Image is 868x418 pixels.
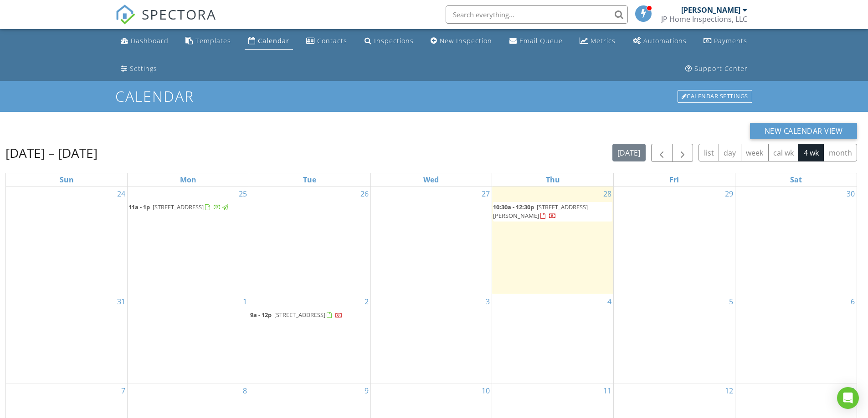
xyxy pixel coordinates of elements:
button: Previous [651,144,673,162]
a: Go to August 26, 2025 [359,186,370,201]
a: New Inspection [427,33,496,50]
a: Contacts [303,33,351,50]
a: 10:30a - 12:30p [STREET_ADDRESS][PERSON_NAME] [493,203,588,220]
button: list [699,144,719,161]
a: Metrics [576,33,619,50]
td: Go to September 5, 2025 [614,294,735,383]
button: New Calendar View [750,123,858,139]
div: Metrics [591,36,616,45]
div: Payments [714,36,747,45]
button: day [719,144,741,161]
a: Go to September 12, 2025 [723,383,735,398]
a: Go to September 7, 2025 [119,383,127,398]
td: Go to August 30, 2025 [735,186,857,294]
button: 4 wk [798,144,824,161]
a: Go to September 13, 2025 [845,383,857,398]
a: Email Queue [506,33,566,50]
button: week [741,144,769,161]
td: Go to August 24, 2025 [6,186,128,294]
a: Go to September 11, 2025 [601,383,613,398]
a: Go to September 8, 2025 [241,383,249,398]
a: SPECTORA [115,12,216,31]
div: Settings [130,64,157,73]
a: Go to September 1, 2025 [241,294,249,309]
span: SPECTORA [142,5,216,24]
a: Dashboard [117,33,172,50]
div: New Inspection [440,36,492,45]
div: Email Queue [519,36,563,45]
h1: Calendar [115,88,753,104]
a: Go to September 3, 2025 [484,294,492,309]
a: Thursday [544,173,562,186]
span: [STREET_ADDRESS][PERSON_NAME] [493,203,588,220]
a: Go to August 24, 2025 [115,186,127,201]
td: Go to August 27, 2025 [370,186,492,294]
a: Friday [668,173,681,186]
div: Dashboard [131,36,169,45]
a: Go to September 6, 2025 [849,294,857,309]
a: Go to August 28, 2025 [601,186,613,201]
div: Calendar Settings [678,90,752,103]
span: 9a - 12p [250,311,272,319]
td: Go to August 29, 2025 [614,186,735,294]
span: 11a - 1p [128,203,150,211]
a: Sunday [58,173,76,186]
td: Go to September 4, 2025 [492,294,614,383]
span: 10:30a - 12:30p [493,203,534,211]
a: Go to August 30, 2025 [845,186,857,201]
a: Tuesday [301,173,318,186]
div: Calendar [258,36,289,45]
img: The Best Home Inspection Software - Spectora [115,5,135,25]
td: Go to September 2, 2025 [249,294,370,383]
span: [STREET_ADDRESS] [274,311,325,319]
a: 9a - 12p [STREET_ADDRESS] [250,311,343,319]
a: Go to August 29, 2025 [723,186,735,201]
button: month [823,144,857,161]
a: Go to September 10, 2025 [480,383,492,398]
td: Go to August 25, 2025 [128,186,249,294]
a: Go to September 5, 2025 [727,294,735,309]
a: Automations (Basic) [629,33,690,50]
a: 11a - 1p [STREET_ADDRESS] [128,203,230,211]
a: Go to August 31, 2025 [115,294,127,309]
a: Calendar Settings [677,89,753,104]
td: Go to September 1, 2025 [128,294,249,383]
a: 11a - 1p [STREET_ADDRESS] [128,202,248,213]
a: Go to September 2, 2025 [363,294,370,309]
a: Saturday [788,173,804,186]
a: Settings [117,60,161,77]
td: Go to September 3, 2025 [370,294,492,383]
a: Support Center [682,60,751,77]
a: Payments [700,33,751,50]
button: [DATE] [612,144,646,161]
a: Wednesday [421,173,441,186]
div: Support Center [694,64,748,73]
td: Go to August 26, 2025 [249,186,370,294]
td: Go to September 6, 2025 [735,294,857,383]
div: Contacts [317,36,347,45]
a: 10:30a - 12:30p [STREET_ADDRESS][PERSON_NAME] [493,202,612,222]
a: Go to September 4, 2025 [606,294,613,309]
h2: [DATE] – [DATE] [5,144,98,162]
td: Go to August 28, 2025 [492,186,614,294]
div: [PERSON_NAME] [681,5,740,15]
a: Templates [182,33,235,50]
input: Search everything... [446,5,628,24]
td: Go to August 31, 2025 [6,294,128,383]
div: Open Intercom Messenger [837,387,859,409]
div: Templates [195,36,231,45]
a: Go to August 27, 2025 [480,186,492,201]
button: cal wk [768,144,799,161]
div: Automations [643,36,687,45]
a: Inspections [361,33,417,50]
a: Go to September 9, 2025 [363,383,370,398]
a: Go to August 25, 2025 [237,186,249,201]
a: 9a - 12p [STREET_ADDRESS] [250,310,370,321]
a: Calendar [245,33,293,50]
div: JP Home Inspections, LLC [661,15,747,24]
a: Monday [178,173,198,186]
button: Next [672,144,693,162]
div: Inspections [374,36,414,45]
span: [STREET_ADDRESS] [153,203,204,211]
